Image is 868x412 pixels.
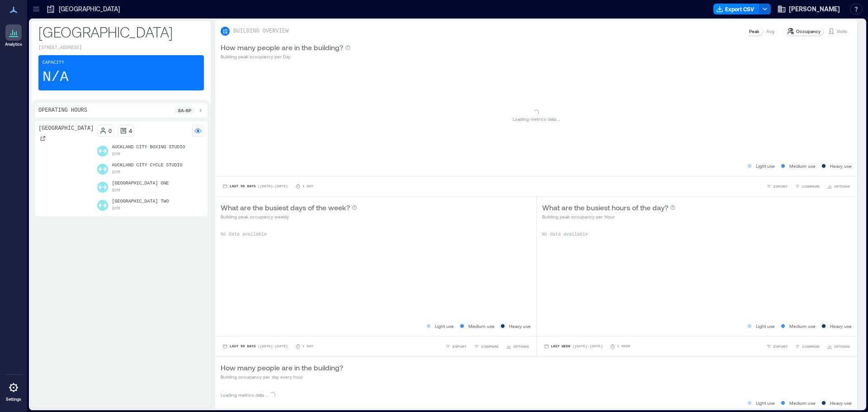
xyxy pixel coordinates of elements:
p: Gym [112,169,120,176]
button: EXPORT [764,182,789,191]
p: Operating Hours [38,107,87,114]
p: Loading metrics data ... [221,391,268,398]
button: COMPARE [793,182,821,191]
p: [GEOGRAPHIC_DATA] One [112,180,169,187]
p: Building occupancy per day every hour [221,373,343,380]
p: [GEOGRAPHIC_DATA] Two [112,198,169,205]
p: No data available [542,231,852,238]
p: Settings [6,397,21,402]
button: [PERSON_NAME] [774,2,843,16]
a: Analytics [2,22,25,50]
p: 1 Hour [617,344,630,349]
p: What are the busiest hours of the day? [542,202,668,213]
p: [GEOGRAPHIC_DATA] [38,23,204,41]
span: COMPARE [802,344,820,349]
p: Medium use [468,322,495,330]
p: 1 Day [302,184,313,189]
p: Avg [766,28,774,35]
p: How many people are in the building? [221,362,343,373]
p: Auckland City Cycle Studio [112,162,182,169]
button: Last 90 Days |[DATE]-[DATE] [221,342,290,351]
p: Heavy use [830,322,852,330]
p: Peak [749,28,759,35]
button: Last Week |[DATE]-[DATE] [542,342,604,351]
p: Light use [756,162,775,170]
p: Building peak occupancy per Hour [542,213,675,220]
p: Heavy use [509,322,531,330]
p: Occupancy [796,28,821,35]
p: N/A [42,68,69,86]
button: OPTIONS [504,342,531,351]
p: Light use [756,322,775,330]
p: Visits [837,28,847,35]
button: COMPARE [793,342,821,351]
p: Analytics [5,42,22,47]
p: [GEOGRAPHIC_DATA] [59,5,120,14]
p: 1 Day [302,344,313,349]
p: Heavy use [830,162,852,170]
span: COMPARE [802,184,820,189]
span: EXPORT [774,344,788,349]
a: Settings [3,377,24,405]
span: COMPARE [481,344,499,349]
p: BUILDING OVERVIEW [233,28,288,35]
span: OPTIONS [834,344,850,349]
button: EXPORT [443,342,468,351]
span: OPTIONS [513,344,529,349]
button: EXPORT [764,342,789,351]
span: EXPORT [453,344,467,349]
p: Loading metrics data ... [513,115,560,123]
button: Export CSV [713,4,759,14]
p: No data available [221,231,531,238]
p: Light use [756,399,775,407]
span: OPTIONS [834,184,850,189]
p: Gym [112,151,120,158]
p: 4 [129,127,132,134]
p: Capacity [42,59,64,66]
p: Light use [435,322,454,330]
button: COMPARE [472,342,500,351]
p: [STREET_ADDRESS] [38,44,204,52]
p: Medium use [789,162,816,170]
span: [PERSON_NAME] [789,5,840,14]
p: 0 [108,127,112,134]
p: Auckland City Boxing Studio [112,144,185,151]
span: EXPORT [774,184,788,189]
button: Last 90 Days |[DATE]-[DATE] [221,182,290,191]
p: What are the busiest days of the week? [221,202,350,213]
p: Gym [112,187,120,194]
button: OPTIONS [825,182,852,191]
p: Heavy use [830,399,852,407]
button: OPTIONS [825,342,852,351]
p: Building peak occupancy weekly [221,213,357,220]
p: How many people are in the building? [221,42,343,53]
p: Gym [112,205,120,213]
p: 8a - 6p [178,107,191,114]
p: Building peak occupancy per Day [221,53,350,60]
p: Medium use [789,399,816,407]
p: Medium use [789,322,816,330]
p: [GEOGRAPHIC_DATA] [38,125,94,132]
